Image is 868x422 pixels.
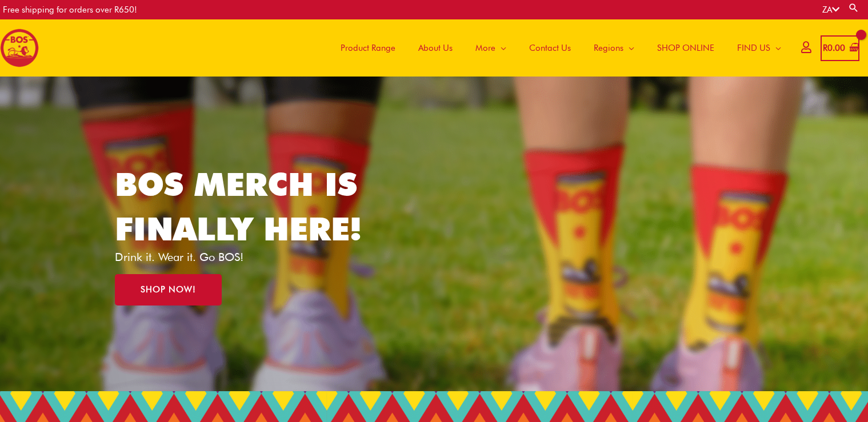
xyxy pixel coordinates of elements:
a: Product Range [329,19,407,77]
a: ZA [822,5,839,15]
bdi: 0.00 [823,43,845,53]
span: Contact Us [529,31,571,65]
span: Product Range [341,31,395,65]
a: Search button [848,2,859,13]
span: More [475,31,495,65]
p: Drink it. Wear it. Go BOS! [115,251,379,263]
a: View Shopping Cart, empty [821,35,859,61]
a: More [464,19,518,77]
span: FIND US [737,31,770,65]
a: Regions [582,19,646,77]
a: BOS MERCH IS FINALLY HERE! [115,165,362,248]
span: R [823,43,827,53]
a: About Us [407,19,464,77]
a: Contact Us [518,19,582,77]
span: Regions [594,31,623,65]
span: About Us [418,31,453,65]
span: SHOP ONLINE [657,31,714,65]
span: SHOP NOW! [141,286,196,294]
a: SHOP NOW! [115,274,222,306]
nav: Site Navigation [321,19,793,77]
a: SHOP ONLINE [646,19,726,77]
